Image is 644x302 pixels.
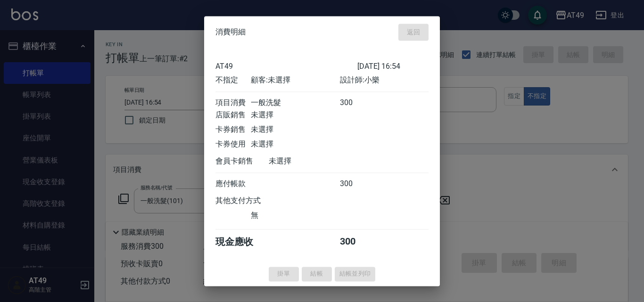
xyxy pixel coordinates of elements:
[215,98,251,108] div: 項目消費
[251,75,339,85] div: 顧客: 未選擇
[215,196,287,206] div: 其他支付方式
[251,125,339,135] div: 未選擇
[215,139,251,149] div: 卡券使用
[340,236,375,248] div: 300
[215,156,269,166] div: 會員卡銷售
[215,75,251,85] div: 不指定
[251,110,339,120] div: 未選擇
[215,27,246,37] span: 消費明細
[215,62,357,71] div: AT49
[340,98,375,108] div: 300
[251,139,339,149] div: 未選擇
[215,110,251,120] div: 店販銷售
[357,62,429,71] div: [DATE] 16:54
[215,179,251,189] div: 應付帳款
[215,236,269,248] div: 現金應收
[340,75,429,85] div: 設計師: 小樂
[251,211,339,220] div: 無
[269,156,357,166] div: 未選擇
[251,98,339,108] div: 一般洗髮
[340,179,375,189] div: 300
[215,125,251,135] div: 卡券銷售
